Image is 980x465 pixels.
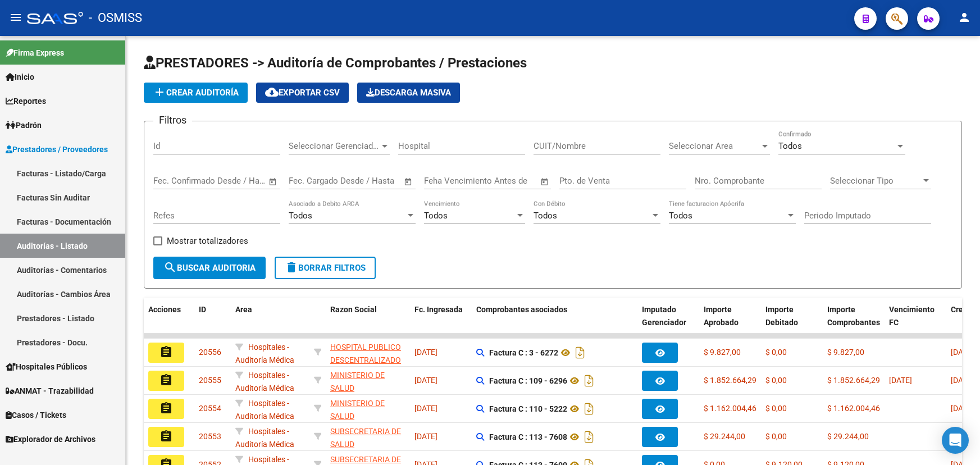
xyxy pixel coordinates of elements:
span: Importe Aprobado [704,305,739,327]
span: $ 0,00 [765,348,787,357]
span: $ 1.162.004,46 [827,404,880,413]
mat-icon: assignment [159,373,173,387]
span: Todos [669,211,692,221]
mat-icon: assignment [159,402,173,415]
span: 20554 [199,404,221,413]
span: Padrón [6,119,42,131]
span: Borrar Filtros [285,263,366,273]
span: Importe Debitado [765,305,798,327]
span: PRESTADORES -> Auditoría de Comprobantes / Prestaciones [144,55,527,71]
span: $ 0,00 [765,376,787,385]
div: - 30675068441 [330,425,405,449]
span: $ 1.852.664,29 [704,376,756,385]
mat-icon: cloud_download [265,85,279,99]
i: Descargar documento [573,344,587,362]
span: $ 1.852.664,29 [827,376,880,385]
span: Todos [778,141,802,151]
span: 20556 [199,348,221,357]
app-download-masive: Descarga masiva de comprobantes (adjuntos) [357,83,460,103]
datatable-header-cell: Comprobantes asociados [472,298,637,347]
span: Todos [424,211,448,221]
span: 20553 [199,432,221,441]
div: - 30999221463 [330,397,405,421]
span: SUBSECRETARIA DE SALUD [330,427,401,449]
span: $ 29.244,00 [704,432,745,441]
span: Imputado Gerenciador [642,305,686,327]
span: Buscar Auditoria [163,263,256,273]
span: Casos / Tickets [6,409,66,421]
mat-icon: assignment [159,430,173,443]
span: MINISTERIO DE SALUD [330,371,385,393]
span: Hospitales - Auditoría Médica [235,427,294,449]
span: Prestadores / Proveedores [6,143,108,156]
span: 20555 [199,376,221,385]
span: Seleccionar Tipo [830,176,921,186]
span: Importe Comprobantes [827,305,880,327]
span: [DATE] [951,404,974,413]
span: ANMAT - Trazabilidad [6,385,94,397]
datatable-header-cell: Acciones [144,298,194,347]
div: - 30999221463 [330,369,405,393]
span: Firma Express [6,47,64,59]
i: Descargar documento [582,372,596,390]
button: Open calendar [539,175,551,188]
span: [DATE] [414,376,437,385]
span: HOSPITAL PUBLICO DESCENTRALIZADO [PERSON_NAME] [330,343,401,377]
span: Seleccionar Area [669,141,760,151]
span: [DATE] [414,432,437,441]
input: Fecha fin [344,176,399,186]
datatable-header-cell: Importe Aprobado [699,298,761,347]
strong: Factura C : 110 - 5222 [489,404,567,413]
span: [DATE] [414,404,437,413]
i: Descargar documento [582,428,596,446]
button: Buscar Auditoria [153,257,266,279]
span: Reportes [6,95,46,107]
input: Fecha fin [209,176,263,186]
strong: Factura C : 109 - 6296 [489,376,567,385]
span: - OSMISS [89,6,142,30]
datatable-header-cell: Fc. Ingresada [410,298,472,347]
div: - 30709490571 [330,341,405,364]
mat-icon: person [958,11,971,24]
button: Open calendar [267,175,280,188]
datatable-header-cell: Importe Comprobantes [823,298,885,347]
datatable-header-cell: ID [194,298,231,347]
span: Todos [289,211,312,221]
span: $ 1.162.004,46 [704,404,756,413]
span: [DATE] [951,348,974,357]
span: $ 0,00 [765,404,787,413]
span: Crear Auditoría [153,88,239,98]
span: $ 0,00 [765,432,787,441]
i: Descargar documento [582,400,596,418]
datatable-header-cell: Imputado Gerenciador [637,298,699,347]
span: [DATE] [889,376,912,385]
mat-icon: add [153,85,166,99]
span: Razon Social [330,305,377,314]
span: Exportar CSV [265,88,340,98]
span: Inicio [6,71,34,83]
span: [DATE] [414,348,437,357]
div: Open Intercom Messenger [942,427,969,454]
span: Mostrar totalizadores [167,234,248,248]
span: $ 9.827,00 [827,348,864,357]
mat-icon: delete [285,261,298,274]
button: Borrar Filtros [275,257,376,279]
span: Acciones [148,305,181,314]
span: Area [235,305,252,314]
h3: Filtros [153,112,192,128]
datatable-header-cell: Importe Debitado [761,298,823,347]
span: ID [199,305,206,314]
input: Fecha inicio [289,176,334,186]
datatable-header-cell: Vencimiento FC [885,298,946,347]
span: Explorador de Archivos [6,433,95,445]
span: MINISTERIO DE SALUD [330,399,385,421]
span: Todos [534,211,557,221]
span: Hospitales Públicos [6,361,87,373]
strong: Factura C : 113 - 7608 [489,432,567,441]
span: Hospitales - Auditoría Médica [235,343,294,364]
button: Exportar CSV [256,83,349,103]
datatable-header-cell: Area [231,298,309,347]
span: Seleccionar Gerenciador [289,141,380,151]
span: $ 29.244,00 [827,432,869,441]
datatable-header-cell: Razon Social [326,298,410,347]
